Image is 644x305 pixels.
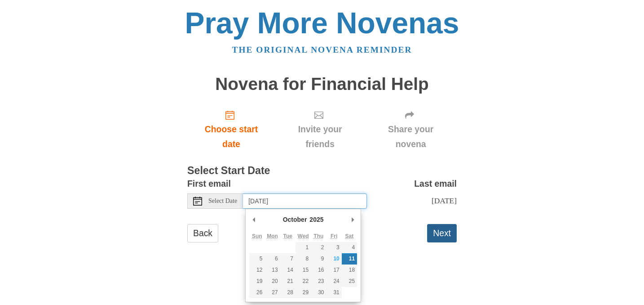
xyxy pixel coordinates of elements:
button: Previous Month [249,213,258,226]
button: 26 [249,287,265,298]
button: 31 [326,287,342,298]
button: 16 [311,265,326,276]
div: Click "Next" to confirm your start date first. [365,103,457,156]
abbr: Sunday [252,233,262,239]
a: Back [187,224,218,242]
button: 2 [311,242,326,253]
button: Next Month [348,213,357,226]
button: 29 [296,287,311,298]
abbr: Thursday [313,233,323,239]
a: The original novena reminder [232,45,412,54]
button: 11 [342,253,357,265]
button: 3 [326,242,342,253]
span: Select Date [208,198,237,204]
button: 23 [311,276,326,287]
button: 27 [265,287,280,298]
button: 22 [296,276,311,287]
button: 10 [326,253,342,265]
button: 24 [326,276,342,287]
button: 28 [280,287,296,298]
button: 18 [342,265,357,276]
div: Click "Next" to confirm your start date first. [275,103,365,156]
h3: Select Start Date [187,165,457,177]
button: 14 [280,265,296,276]
span: Share your novena [374,122,448,152]
div: 2025 [308,213,325,226]
button: Next [427,224,457,242]
abbr: Friday [331,233,337,239]
h1: Novena for Financial Help [187,75,457,94]
button: 17 [326,265,342,276]
button: 12 [249,265,265,276]
button: 5 [249,253,265,265]
label: Last email [414,176,457,191]
button: 9 [311,253,326,265]
input: Use the arrow keys to pick a date [243,193,367,209]
button: 21 [280,276,296,287]
span: Choose start date [196,122,266,152]
button: 25 [342,276,357,287]
button: 6 [265,253,280,265]
label: First email [187,176,231,191]
button: 30 [311,287,326,298]
span: Invite your friends [284,122,356,152]
button: 15 [296,265,311,276]
button: 20 [265,276,280,287]
span: [DATE] [432,196,457,205]
button: 8 [296,253,311,265]
abbr: Saturday [345,233,354,239]
button: 7 [280,253,296,265]
abbr: Wednesday [298,233,309,239]
div: October [282,213,309,226]
button: 4 [342,242,357,253]
abbr: Monday [267,233,278,239]
a: Choose start date [187,103,275,156]
button: 1 [296,242,311,253]
abbr: Tuesday [283,233,292,239]
button: 19 [249,276,265,287]
a: Pray More Novenas [185,6,459,40]
button: 13 [265,265,280,276]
